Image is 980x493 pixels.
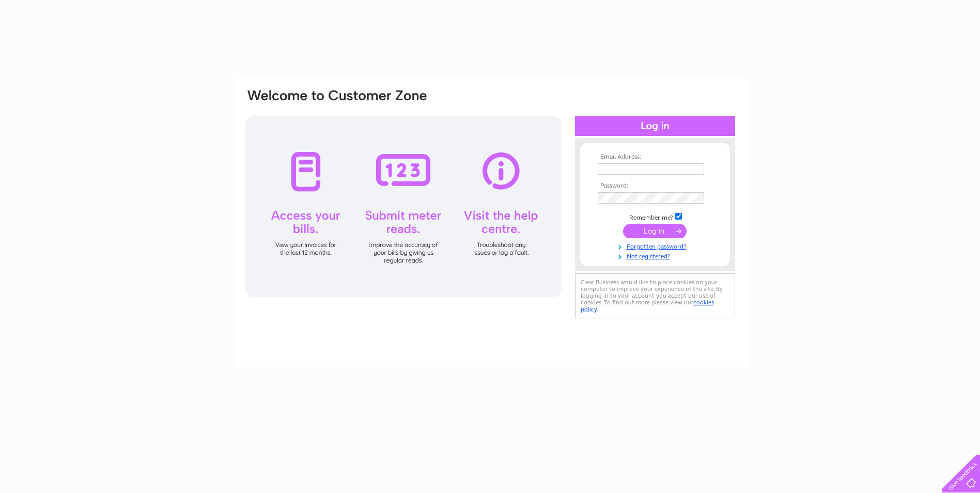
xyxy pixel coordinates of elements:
[595,182,715,190] th: Password:
[595,211,715,222] td: Remember me?
[598,241,715,251] a: Forgotten password?
[598,251,715,260] a: Not registered?
[575,273,735,318] div: Clear Business would like to place cookies on your computer to improve your experience of the sit...
[581,299,714,313] a: cookies policy
[623,224,687,238] input: Submit
[595,153,715,161] th: Email Address:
